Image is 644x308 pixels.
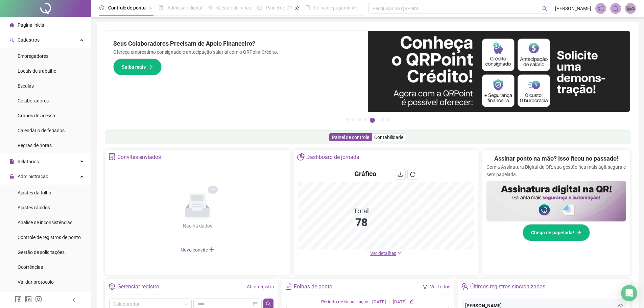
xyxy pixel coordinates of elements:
span: sun [208,5,213,10]
span: file [9,159,14,164]
span: pie-chart [297,153,304,160]
span: instagram [35,296,42,303]
span: Controle de registros de ponto [18,235,81,240]
a: Ver detalhes down [370,251,402,256]
p: Ofereça empréstimo consignado e antecipação salarial com o QRPoint Crédito. [113,48,360,56]
span: Cadastros [18,37,40,43]
span: Calendário de feriados [18,128,65,133]
button: 6 [381,118,384,121]
span: Grupos de acesso [18,113,55,118]
button: Saiba mais [113,58,162,75]
img: 75773 [625,3,636,14]
span: search [542,6,547,11]
a: Abrir registro [247,284,274,289]
span: facebook [15,296,22,303]
span: Admissão digital [167,5,202,10]
div: Convites enviados [117,151,161,163]
h2: Assinar ponto na mão? Isso ficou no passado! [494,154,618,163]
span: Ajustes da folha [18,190,51,195]
span: dashboard [257,5,262,10]
h2: Seus Colaboradores Precisam de Apoio Financeiro? [113,39,360,48]
span: left [72,298,76,302]
div: Últimos registros sincronizados [470,281,545,292]
span: Painel do DP [266,5,292,10]
span: user-add [9,38,14,42]
button: 3 [358,118,361,121]
span: pushpin [295,6,299,10]
span: Gestão de solicitações [18,250,65,255]
div: Open Intercom Messenger [621,285,637,301]
img: banner%2F02c71560-61a6-44d4-94b9-c8ab97240462.png [486,181,626,221]
div: Dashboard de jornada [306,151,359,163]
span: arrow-right [577,230,581,235]
div: Gerenciar registro [117,281,159,292]
button: 2 [352,118,355,121]
span: arrow-right [148,65,153,69]
span: notification [598,5,604,11]
div: [DATE] [372,299,386,306]
div: Folhas de ponto [294,281,332,292]
span: Relatórios [18,159,39,164]
button: 7 [387,118,390,121]
span: lock [9,174,14,179]
span: Ocorrências [18,264,43,270]
span: Novo convite [181,247,214,253]
span: Folha de pagamento [314,5,357,10]
a: Ver todos [430,284,450,289]
span: book [305,5,310,10]
span: Ajustes rápidos [18,205,50,210]
span: edit [409,299,414,304]
span: Gestão de férias [217,5,251,10]
span: team [461,283,468,290]
button: 1 [345,118,349,121]
button: Chega de papelada! [523,224,590,241]
span: Colaboradores [18,98,49,103]
span: file-done [159,5,163,10]
span: Locais de trabalho [18,68,56,74]
span: [PERSON_NAME] [555,5,591,12]
span: reload [410,172,415,177]
span: download [398,172,403,177]
button: 4 [364,118,367,121]
span: clock-circle [99,5,104,10]
span: Escalas [18,83,34,89]
div: Não há dados [166,222,229,230]
span: eye [618,303,623,308]
span: Regras de horas [18,143,52,148]
div: [DATE] [393,299,407,306]
span: pushpin [148,6,152,10]
span: plus [209,247,214,252]
p: Com a Assinatura Digital da QR, sua gestão fica mais ágil, segura e sem papelada. [486,163,626,178]
span: filter [423,284,427,289]
img: banner%2F11e687cd-1386-4cbd-b13b-7bd81425532d.png [368,31,630,112]
span: home [9,23,14,27]
span: down [397,251,402,255]
span: setting [109,283,116,290]
span: Empregadores [18,53,48,59]
span: Saiba mais [122,63,146,71]
span: Página inicial [18,22,45,28]
span: linkedin [25,296,32,303]
span: Chega de papelada! [531,229,574,236]
span: Contabilidade [374,135,403,140]
span: search [266,301,271,307]
h4: Gráfico [354,169,376,179]
span: Análise de inconsistências [18,220,72,225]
div: - [389,299,390,306]
span: file-text [285,283,292,290]
span: Ver detalhes [370,251,396,256]
span: Validar protocolo [18,279,54,285]
span: solution [109,153,116,160]
span: bell [613,5,619,11]
div: Período de visualização: [321,299,369,306]
button: 5 [370,118,375,123]
span: Administração [18,174,48,179]
span: Controle de ponto [108,5,146,10]
span: Painel de controle [332,135,369,140]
